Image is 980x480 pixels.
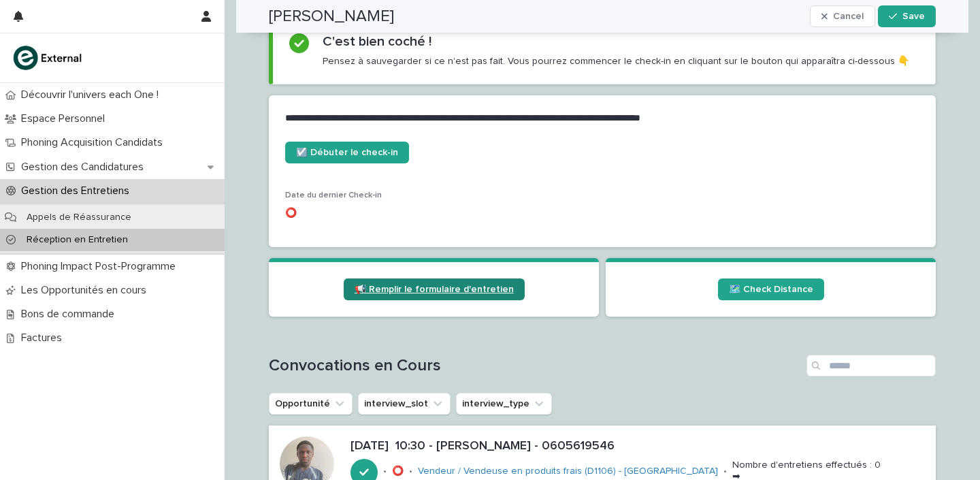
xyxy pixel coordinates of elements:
button: interview_slot [358,393,451,415]
span: 🗺️ Check Distance [729,285,813,294]
span: 📢 Remplir le formulaire d'entretien [355,285,514,294]
button: Save [878,5,936,27]
p: ⭕ [285,206,919,221]
a: Vendeur / Vendeuse en produits frais (D1106) - [GEOGRAPHIC_DATA] [418,466,718,477]
button: Opportunité [269,393,353,415]
h2: C'est bien coché ! [323,33,431,50]
h1: Convocations en Cours [269,356,801,376]
a: 🗺️ Check Distance [718,278,824,300]
input: Search [806,355,936,377]
a: ☑️ Débuter le check-in [285,142,409,163]
p: Phoning Impact Post-Programme [16,260,186,273]
span: ☑️ Débuter le check-in [296,148,398,157]
p: • [723,466,727,477]
p: Appels de Réassurance [16,212,142,223]
h2: [PERSON_NAME] [269,7,394,27]
p: Espace Personnel [16,112,116,125]
p: Pensez à sauvegarder si ce n'est pas fait. Vous pourrez commencer le check-in en cliquant sur le ... [323,55,909,67]
img: bc51vvfgR2QLHU84CWIQ [11,44,86,71]
p: Phoning Acquisition Candidats [16,136,174,149]
p: Les Opportunités en cours [16,284,157,297]
button: interview_type [456,393,552,415]
p: Découvrir l'univers each One ! [16,89,169,101]
p: • [383,466,387,477]
p: Gestion des Candidatures [16,161,154,174]
p: ⭕ [392,466,404,477]
p: Réception en Entretien [16,234,139,246]
p: • [409,466,412,477]
p: Factures [16,332,73,345]
p: Gestion des Entretiens [16,185,140,197]
p: Bons de commande [16,308,125,321]
button: Cancel [810,5,875,27]
span: Date du dernier Check-in [285,191,382,199]
p: [DATE] 10:30 - [PERSON_NAME] - 0605619546 [350,439,930,454]
span: Cancel [833,12,864,21]
a: 📢 Remplir le formulaire d'entretien [344,278,525,300]
span: Save [902,12,925,21]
